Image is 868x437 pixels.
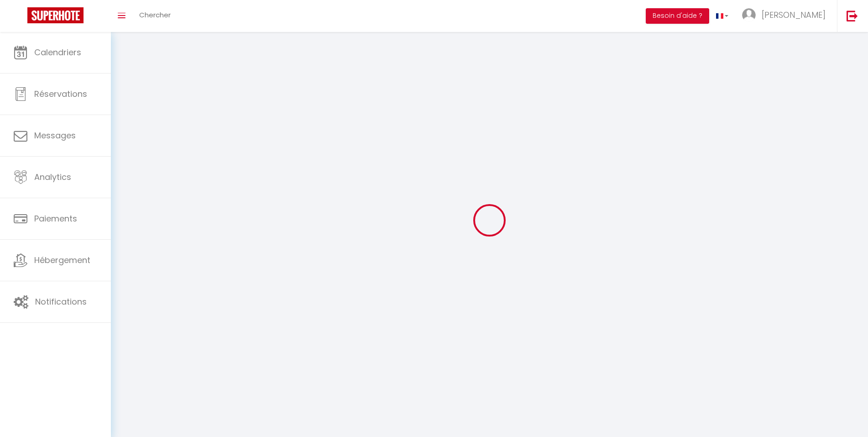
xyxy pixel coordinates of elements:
button: Ouvrir le widget de chat LiveChat [7,4,35,31]
span: Réservations [34,88,87,100]
span: Messages [34,130,76,141]
span: [PERSON_NAME] [762,9,826,21]
span: Paiements [34,213,77,224]
span: Hébergement [34,254,90,266]
img: ... [742,8,756,22]
span: Chercher [139,10,171,20]
span: Calendriers [34,47,81,58]
img: Super Booking [27,7,84,23]
button: Besoin d'aide ? [646,8,709,24]
span: Notifications [35,296,87,307]
span: Analytics [34,171,71,183]
img: logout [847,10,858,21]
